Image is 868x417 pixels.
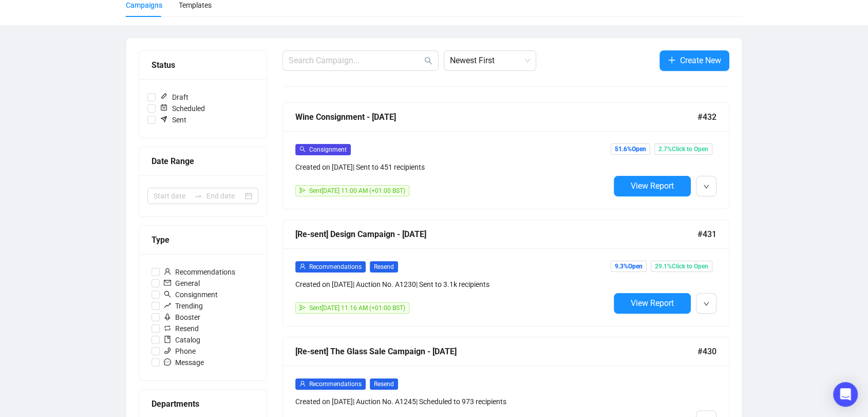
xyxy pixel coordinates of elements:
span: Scheduled [156,103,209,114]
span: View Report [631,298,674,308]
span: Trending [160,300,207,312]
span: retweet [164,324,171,332]
span: search [299,146,306,152]
span: search [164,291,171,298]
div: [Re-sent] The Glass Sale Campaign - [DATE] [295,345,697,358]
a: Wine Consignment - [DATE]#432searchConsignmentCreated on [DATE]| Sent to 451 recipientssendSent[D... [282,102,729,209]
span: search [424,57,432,65]
span: 51.6% Open [611,143,650,155]
span: Sent [DATE] 11:16 AM (+01:00 BST) [309,304,405,312]
input: End date [206,190,243,202]
span: Resend [160,323,203,334]
span: book [164,336,171,343]
div: [Re-sent] Design Campaign - [DATE] [295,228,697,241]
button: View Report [614,176,691,196]
span: rocket [164,313,171,320]
span: Recommendations [309,263,362,270]
a: [Re-sent] Design Campaign - [DATE]#431userRecommendationsResendCreated on [DATE]| Auction No. A12... [282,220,729,327]
span: Recommendations [309,380,362,388]
span: down [703,184,709,190]
div: Date Range [152,155,254,168]
span: 2.7% Click to Open [654,143,712,155]
span: Create New [680,54,721,67]
span: phone [164,347,171,354]
div: Open Intercom Messenger [833,382,858,407]
span: General [160,278,204,289]
input: Start date [154,190,190,202]
span: Booster [160,312,204,323]
input: Search Campaign... [289,55,422,67]
span: 29.1% Click to Open [651,261,712,272]
div: Wine Consignment - [DATE] [295,111,697,123]
span: View Report [631,181,674,191]
div: Created on [DATE] | Sent to 451 recipients [295,161,610,173]
span: mail [164,279,171,286]
span: Catalog [160,334,204,346]
span: #430 [697,345,716,358]
span: to [194,192,202,200]
span: Resend [370,378,398,390]
span: message [164,358,171,366]
span: Sent [DATE] 11:00 AM (+01:00 BST) [309,187,405,194]
span: Draft [156,92,193,103]
span: plus [668,56,676,64]
span: #432 [697,111,716,123]
span: user [164,268,171,275]
span: Newest First [450,51,530,70]
span: Resend [370,261,398,273]
span: send [299,187,306,193]
div: Departments [152,397,254,410]
span: send [299,304,306,311]
div: Type [152,233,254,246]
button: Create New [659,50,729,71]
span: Message [160,357,208,368]
span: rise [164,302,171,309]
span: user [299,380,306,387]
span: Phone [160,346,200,357]
span: Consignment [309,146,347,153]
span: Sent [156,114,191,125]
span: swap-right [194,192,202,200]
div: Created on [DATE] | Auction No. A1245 | Scheduled to 973 recipients [295,396,610,407]
span: down [703,301,709,307]
div: Created on [DATE] | Auction No. A1230 | Sent to 3.1k recipients [295,279,610,290]
span: Recommendations [160,266,239,278]
span: 9.3% Open [611,261,647,272]
button: View Report [614,293,691,314]
span: #431 [697,228,716,241]
div: Status [152,59,254,71]
span: user [299,263,306,269]
span: Consignment [160,289,222,300]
